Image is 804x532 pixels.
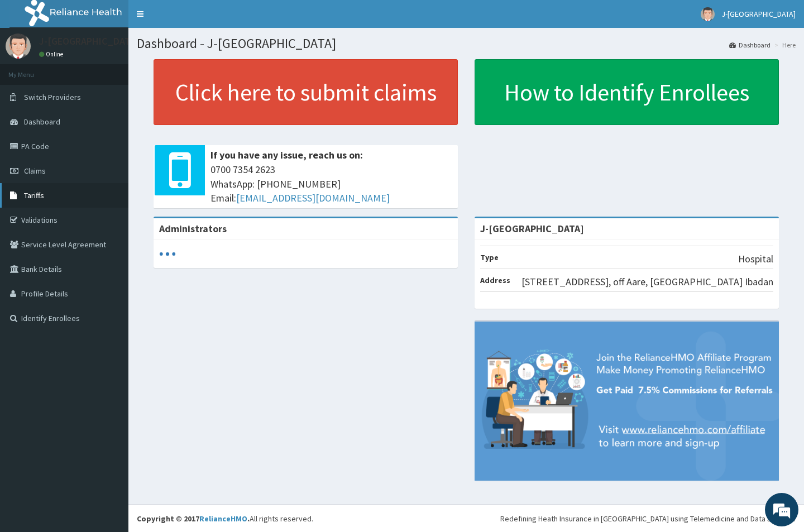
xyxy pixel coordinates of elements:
[24,166,46,176] span: Claims
[210,162,452,205] span: 0700 7354 2623 WhatsApp: [PHONE_NUMBER] Email:
[480,222,584,235] strong: J-[GEOGRAPHIC_DATA]
[6,33,31,59] img: User Image
[236,191,390,204] a: [EMAIL_ADDRESS][DOMAIN_NAME]
[24,92,81,102] span: Switch Providers
[137,36,796,51] h1: Dashboard - J-[GEOGRAPHIC_DATA]
[24,117,60,127] span: Dashboard
[500,513,796,524] div: Redefining Heath Insurance in [GEOGRAPHIC_DATA] using Telemedicine and Data Science!
[729,40,770,50] a: Dashboard
[199,514,247,524] a: RelianceHMO
[721,9,796,19] span: J-[GEOGRAPHIC_DATA]
[475,59,779,125] a: How to Identify Enrollees
[480,252,499,262] b: Type
[39,36,140,46] p: J-[GEOGRAPHIC_DATA]
[39,50,66,58] a: Online
[154,59,458,125] a: Click here to submit claims
[521,275,773,289] p: [STREET_ADDRESS], off Aare, [GEOGRAPHIC_DATA] Ibadan
[24,190,44,200] span: Tariffs
[159,246,176,262] svg: audio-loading
[480,275,510,285] b: Address
[210,148,363,161] b: If you have any issue, reach us on:
[137,514,250,524] strong: Copyright © 2017 .
[772,40,796,50] li: Here
[701,7,715,21] img: User Image
[738,252,773,266] p: Hospital
[159,222,227,235] b: Administrators
[475,322,779,481] img: provider-team-banner.png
